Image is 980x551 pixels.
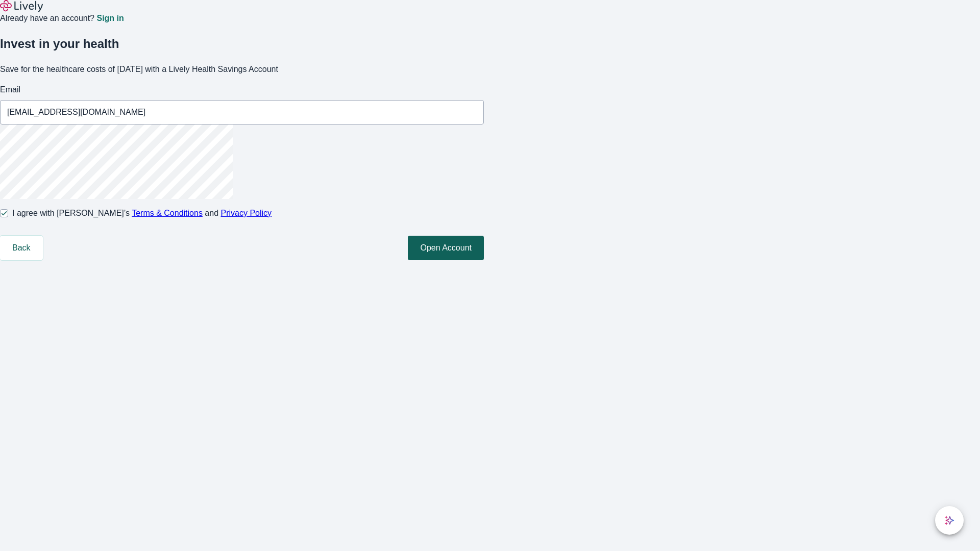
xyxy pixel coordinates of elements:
a: Terms & Conditions [132,209,203,217]
a: Privacy Policy [221,209,272,217]
button: Open Account [408,236,484,260]
a: Sign in [96,14,124,22]
span: I agree with [PERSON_NAME]’s and [12,207,272,219]
button: chat [935,506,964,535]
svg: Lively AI Assistant [944,515,954,525]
